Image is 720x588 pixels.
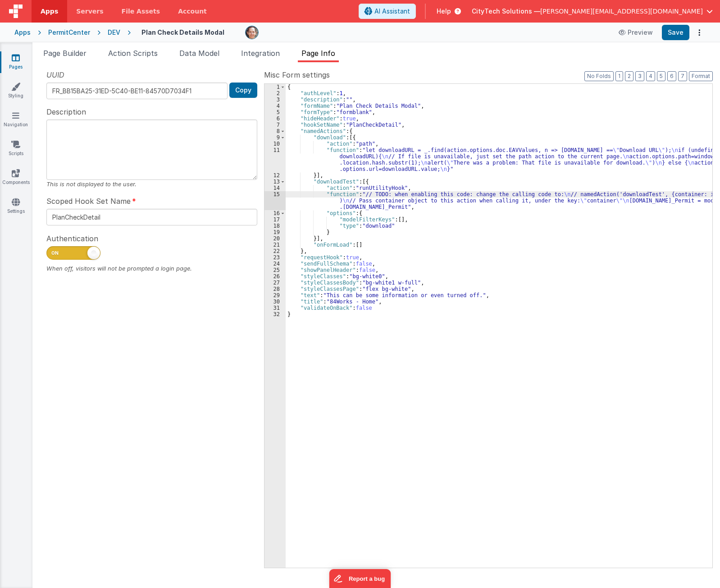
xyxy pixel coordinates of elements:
div: 10 [264,141,286,147]
button: AI Assistant [359,4,416,19]
div: PermitCenter [48,28,90,37]
span: Misc Form settings [264,69,330,80]
div: 22 [264,248,286,254]
div: 2 [264,90,286,96]
span: Page Info [301,49,335,58]
span: Servers [76,7,103,16]
div: 21 [264,242,286,248]
img: e92780d1901cbe7d843708aaaf5fdb33 [246,26,258,39]
iframe: Marker.io feedback button [329,569,391,588]
div: 31 [264,305,286,311]
button: 1 [615,71,623,81]
button: Options [693,26,706,39]
div: 5 [264,109,286,115]
div: Apps [14,28,31,37]
div: 12 [264,172,286,179]
div: 14 [264,185,286,191]
button: Format [689,71,713,81]
span: Integration [241,49,280,58]
div: 27 [264,280,286,286]
span: AI Assistant [374,7,410,16]
div: 6 [264,115,286,122]
span: CityTech Solutions — [472,7,540,16]
div: This is not displayed to the user. [46,180,257,188]
button: 7 [678,71,687,81]
span: File Assets [122,7,160,16]
span: Scoped Hook Set Name [46,196,131,207]
button: CityTech Solutions — [PERSON_NAME][EMAIL_ADDRESS][DOMAIN_NAME] [472,7,713,16]
div: 11 [264,147,286,172]
button: Copy [229,83,257,98]
span: Action Scripts [108,49,158,58]
span: UUID [46,69,64,80]
div: 15 [264,191,286,210]
div: 4 [264,103,286,109]
span: Data Model [179,49,219,58]
div: 32 [264,311,286,317]
div: 29 [264,292,286,299]
div: 7 [264,122,286,128]
button: Save [662,25,689,40]
div: 20 [264,235,286,242]
button: 5 [657,71,665,81]
div: 1 [264,84,286,90]
div: 16 [264,210,286,216]
div: 3 [264,96,286,103]
div: 25 [264,267,286,273]
div: 24 [264,261,286,267]
span: Description [46,106,86,117]
span: Authentication [46,233,98,244]
div: 30 [264,299,286,305]
button: 2 [625,71,633,81]
span: [PERSON_NAME][EMAIL_ADDRESS][DOMAIN_NAME] [540,7,703,16]
span: Help [437,7,451,16]
div: 9 [264,134,286,141]
div: 13 [264,179,286,185]
span: Page Builder [43,49,87,58]
span: Apps [41,7,58,16]
div: DEV [108,28,120,37]
h4: Plan Check Details Modal [141,29,224,36]
div: 17 [264,216,286,223]
button: No Folds [584,71,614,81]
button: 6 [667,71,676,81]
div: 28 [264,286,286,292]
button: 4 [646,71,655,81]
button: 3 [635,71,644,81]
button: Preview [613,25,658,40]
div: 26 [264,273,286,280]
div: When off, visitors will not be prompted a login page. [46,264,257,273]
div: 19 [264,229,286,235]
div: 18 [264,223,286,229]
div: 8 [264,128,286,134]
div: 23 [264,254,286,261]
